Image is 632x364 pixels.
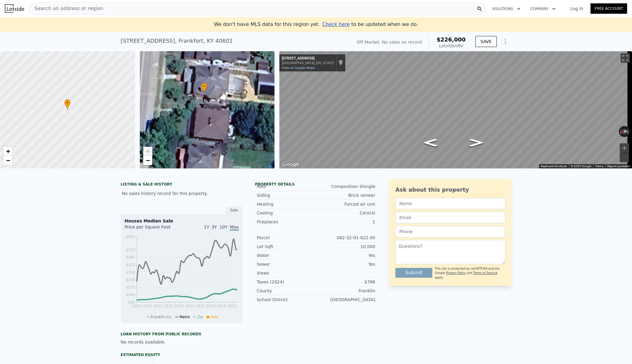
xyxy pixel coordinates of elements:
tspan: $95 [128,300,135,305]
div: Composition Shingle [316,183,375,189]
tspan: 2023 [196,304,205,308]
button: SAVE [475,36,497,47]
div: Houses Median Sale [125,218,239,224]
a: Open this area in Google Maps (opens a new window) [281,160,301,168]
a: Zoom in [143,147,152,156]
button: Solutions [487,3,525,14]
a: Zoom out [143,156,152,165]
span: − [146,157,150,164]
button: Company [525,3,561,14]
div: Yes [316,252,375,258]
div: Central [316,210,375,216]
div: No records available. [121,339,243,345]
tspan: $663 [126,235,135,239]
a: View on Google Maps [282,66,315,70]
path: Go North, Shelby St [417,137,444,149]
tspan: 2023 [185,304,194,308]
tspan: 2020 [132,304,142,308]
a: Zoom in [3,147,13,156]
div: Forced air unit [316,201,375,207]
div: to be updated when we do. [322,21,418,28]
div: • [201,83,207,93]
div: [GEOGRAPHIC_DATA], [US_STATE] [282,61,334,65]
a: Terms of Service [473,271,497,275]
span: Check here [322,21,350,27]
div: Fireplaces [257,219,316,225]
div: LISTING & SALE HISTORY [121,182,243,188]
tspan: 2024 [217,304,226,308]
tspan: $420 [126,263,135,267]
span: • [201,84,207,89]
input: Email [395,212,505,223]
div: Franklin [316,288,375,294]
div: Taxes (2024) [257,279,316,285]
div: Street View [279,51,632,168]
span: Franklin Co. [151,315,172,319]
a: Log In [563,5,590,12]
tspan: $160 [126,293,135,297]
button: Show Options [499,35,511,48]
tspan: 2024 [206,304,216,308]
div: Water [257,252,316,258]
div: No sales history record for this property. [121,188,243,199]
button: Toggle fullscreen view [621,53,630,63]
a: Privacy Policy [446,271,466,275]
tspan: 2022 [174,304,184,308]
span: − [6,157,10,164]
div: School District [257,297,316,303]
span: Max [230,225,239,231]
a: Report a problem [607,164,630,168]
div: This site is protected by reCAPTCHA and the Google and apply. [435,267,505,280]
div: Heating [257,201,316,207]
span: $226,000 [437,36,466,43]
tspan: 2022 [164,304,173,308]
div: • [64,99,71,110]
div: 1 [316,219,375,225]
button: Keyboard shortcuts [541,164,567,168]
div: County [257,288,316,294]
span: © 2025 Google [571,164,591,168]
tspan: $355 [126,270,135,275]
img: Lotside [5,4,24,13]
button: Reset the view [619,129,630,134]
tspan: 2025 [227,304,237,308]
div: Views [257,270,316,276]
span: Sale [211,315,219,319]
span: 10Y [220,225,227,229]
a: Zoom out [3,156,13,165]
img: Google [281,160,301,168]
div: Roof [257,183,316,189]
input: Name [395,198,505,209]
div: Sewer [257,261,316,267]
div: We don't have MLS data for this region yet. [214,21,418,28]
div: [STREET_ADDRESS] [282,56,334,61]
tspan: $550 [126,248,135,252]
span: + [146,147,150,155]
tspan: $290 [126,278,135,282]
span: Search an address or region [30,5,103,12]
button: Rotate counterclockwise [619,126,622,137]
div: Sale [226,206,243,214]
div: Parcel [257,235,316,241]
div: Off Market. No sales on record [357,39,422,45]
div: $786 [316,279,375,285]
span: + [6,147,10,155]
button: Zoom in [620,143,629,153]
tspan: 2021 [153,304,163,308]
div: Lot Sqft [257,243,316,250]
div: 10,000 [316,243,375,250]
span: Metro [180,315,190,319]
div: [GEOGRAPHIC_DATA] [316,297,375,303]
div: Yes [316,261,375,267]
a: Terms (opens in new tab) [595,164,604,168]
tspan: $225 [126,285,135,290]
div: Map [279,51,632,168]
div: Loan history from public records [121,332,243,337]
div: [STREET_ADDRESS] , Frankfort , KY 40601 [121,37,233,45]
div: Lotside ARV [437,43,466,49]
div: 062-32-01-022.00 [316,235,375,241]
input: Phone [395,226,505,237]
a: Free Account [590,3,627,14]
span: Zip [197,315,203,319]
span: 1Y [204,225,209,229]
